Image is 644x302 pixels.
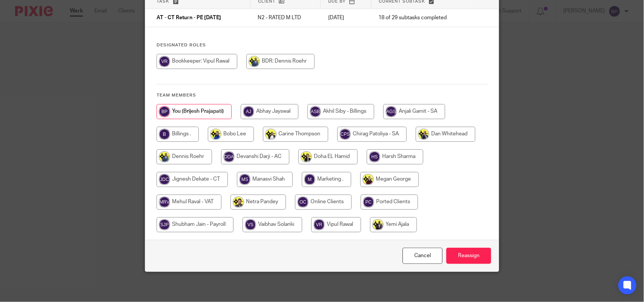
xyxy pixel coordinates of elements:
h4: Designated Roles [157,42,487,48]
h4: Team members [157,92,487,98]
p: [DATE] [328,14,364,21]
p: N2 - RATED M LTD [258,14,313,21]
span: AT - CT Return - PE [DATE] [157,15,221,21]
input: Reassign [446,248,491,264]
a: Close this dialog window [403,248,443,264]
td: 18 of 29 subtasks completed [371,9,472,27]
